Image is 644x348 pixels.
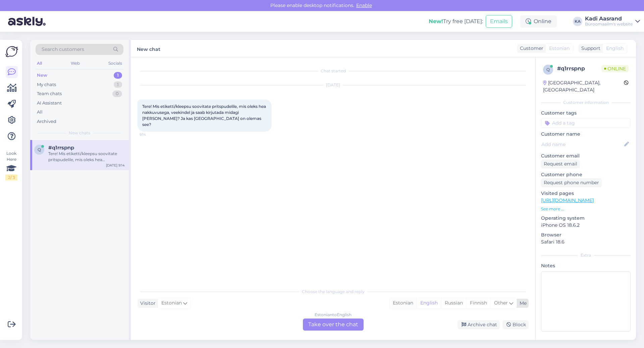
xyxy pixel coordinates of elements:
div: Extra [541,252,631,258]
span: Tere! Mis etiketti/kleepsu soovitate pritspudelile, mis oleks hea nakkuvusega, veekindel ja saab ... [142,104,267,127]
div: Request phone number [541,178,602,187]
div: Chat started [138,68,529,74]
span: Search customers [42,46,84,53]
span: Online [601,65,629,72]
div: Try free [DATE]: [429,17,483,25]
span: Other [494,300,508,306]
div: Visitor [138,300,156,307]
span: New chats [69,130,90,136]
span: q [38,147,41,152]
div: English [417,298,441,308]
div: Kadi Aasrand [585,16,633,21]
div: Me [517,300,527,307]
div: Tere! Mis etiketti/kleepsu soovitate pritspudelile, mis oleks hea nakkuvusega, veekindel ja saab ... [48,151,125,163]
span: Estonian [549,45,570,52]
div: Look Here [5,150,17,181]
a: [URL][DOMAIN_NAME] [541,197,594,203]
p: Notes [541,262,631,269]
p: Browser [541,231,631,238]
div: Online [520,15,557,27]
span: q [546,67,550,72]
div: [DATE] [138,82,529,88]
div: All [37,109,43,116]
div: All [36,59,43,68]
div: AI Assistant [37,100,62,107]
span: Enable [354,2,374,8]
div: Take over the chat [303,319,364,331]
p: Safari 18.6 [541,238,631,246]
span: 9:14 [140,132,165,137]
b: New! [429,18,443,24]
div: Block [502,320,529,329]
div: Support [579,45,600,52]
img: Askly Logo [5,45,18,58]
span: #q1rrspnp [48,145,74,151]
div: Archive chat [458,320,500,329]
div: Choose the language and reply [138,289,529,295]
div: KA [573,17,582,26]
div: Request email [541,159,580,168]
div: Estonian [389,298,417,308]
div: Archived [37,118,56,125]
div: Customer information [541,99,631,106]
div: 2 / 3 [5,175,17,181]
span: Estonian [161,299,182,307]
div: Customer [517,45,543,52]
p: Operating system [541,215,631,222]
div: Büroomaailm's website [585,21,633,27]
div: [GEOGRAPHIC_DATA], [GEOGRAPHIC_DATA] [543,79,624,93]
div: 0 [112,90,122,97]
div: Finnish [466,298,490,308]
div: [DATE] 9:14 [106,163,125,168]
p: iPhone OS 18.6.2 [541,222,631,229]
p: Customer name [541,131,631,138]
a: Kadi AasrandBüroomaailm's website [585,16,640,27]
div: 1 [114,72,122,79]
p: Customer tags [541,110,631,117]
label: New chat [137,44,160,53]
p: See more ... [541,206,631,212]
div: Russian [441,298,466,308]
input: Add a tag [541,118,631,128]
div: Estonian to English [315,312,352,318]
div: Web [69,59,81,68]
div: # q1rrspnp [557,65,601,73]
input: Add name [541,141,623,148]
div: Socials [107,59,123,68]
div: 1 [114,81,122,88]
div: Team chats [37,90,62,97]
div: My chats [37,81,56,88]
button: Emails [486,15,512,28]
p: Visited pages [541,190,631,197]
p: Customer phone [541,171,631,178]
p: Customer email [541,152,631,159]
div: New [37,72,47,79]
span: English [606,45,624,52]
